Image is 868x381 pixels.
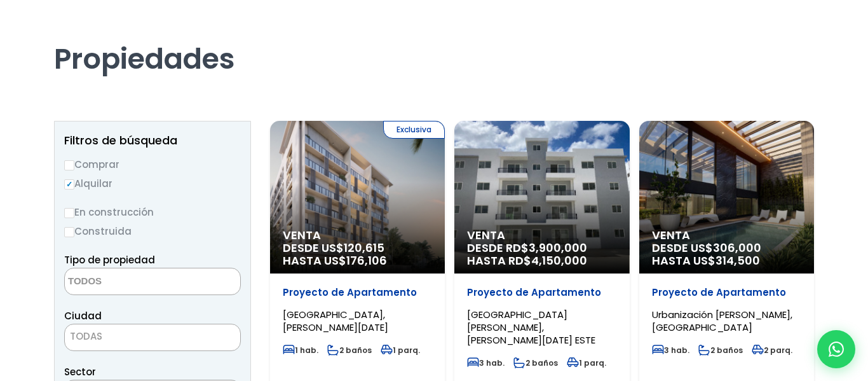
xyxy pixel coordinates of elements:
[652,229,801,242] span: Venta
[346,253,387,268] span: 176,106
[713,240,761,256] span: 306,000
[652,345,689,356] span: 3 hab.
[652,242,801,267] span: DESDE US$
[64,253,155,267] span: Tipo de propiedad
[54,6,814,76] h1: Propiedades
[64,160,74,170] input: Comprar
[467,242,616,267] span: DESDE RD$
[698,345,743,356] span: 2 baños
[381,345,420,356] span: 1 parq.
[283,242,432,267] span: DESDE US$
[467,357,505,368] span: 3 hab.
[64,156,241,172] label: Comprar
[652,254,801,267] span: HASTA US$
[567,357,606,368] span: 1 parq.
[64,176,241,191] label: Alquilar
[64,179,74,190] input: Alquilar
[64,134,241,147] h2: Filtros de búsqueda
[467,254,616,267] span: HASTA RD$
[64,208,74,218] input: En construcción
[64,204,241,220] label: En construcción
[513,357,558,368] span: 2 baños
[65,328,240,345] span: TODAS
[652,308,792,334] span: Urbanización [PERSON_NAME], [GEOGRAPHIC_DATA]
[715,253,760,268] span: 314,500
[344,240,384,256] span: 120,615
[283,286,432,299] p: Proyecto de Apartamento
[467,286,616,299] p: Proyecto de Apartamento
[752,345,792,356] span: 2 parq.
[64,324,241,351] span: TODAS
[283,254,432,267] span: HASTA US$
[467,229,616,242] span: Venta
[283,229,432,242] span: Venta
[64,365,96,378] span: Sector
[327,345,372,356] span: 2 baños
[283,308,388,334] span: [GEOGRAPHIC_DATA], [PERSON_NAME][DATE]
[70,329,102,343] span: TODAS
[65,268,188,296] textarea: Search
[64,223,241,239] label: Construida
[64,227,74,237] input: Construida
[64,309,102,322] span: Ciudad
[652,286,801,299] p: Proyecto de Apartamento
[383,121,445,139] span: Exclusiva
[467,308,595,347] span: [GEOGRAPHIC_DATA][PERSON_NAME], [PERSON_NAME][DATE] ESTE
[283,345,318,356] span: 1 hab.
[529,240,587,256] span: 3,900,000
[531,253,587,268] span: 4,150,000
